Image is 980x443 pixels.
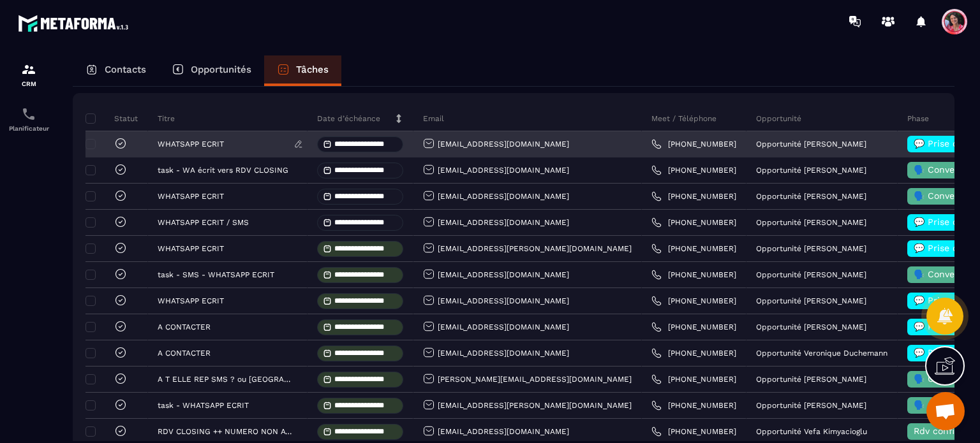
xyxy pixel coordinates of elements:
[158,113,175,124] p: Titre
[651,374,736,384] a: [PHONE_NUMBER]
[651,165,736,175] a: [PHONE_NUMBER]
[18,11,133,35] img: logo
[651,426,736,437] a: [PHONE_NUMBER]
[651,400,736,410] a: [PHONE_NUMBER]
[158,270,274,279] p: task - SMS - WHATSAPP ECRIT
[651,243,736,254] a: [PHONE_NUMBER]
[158,140,224,149] p: WHATSAPP ECRIT
[158,166,288,175] p: task - WA écrit vers RDV CLOSING
[651,139,736,149] a: [PHONE_NUMBER]
[3,97,54,142] a: schedulerschedulerPlanificateur
[756,218,866,227] p: Opportunité [PERSON_NAME]
[756,296,866,305] p: Opportunité [PERSON_NAME]
[756,244,866,253] p: Opportunité [PERSON_NAME]
[158,218,249,227] p: WHATSAPP ECRIT / SMS
[651,113,716,124] p: Meet / Téléphone
[756,323,866,331] p: Opportunité [PERSON_NAME]
[89,113,138,124] p: Statut
[191,64,251,75] p: Opportunités
[423,113,444,124] p: Email
[21,106,36,122] img: scheduler
[3,125,54,132] p: Planificateur
[296,64,329,75] p: Tâches
[158,427,294,436] p: RDV CLOSING ++ NUMERO NON ATTRIBUE
[158,296,224,305] p: WHATSAPP ECRIT
[317,113,380,124] p: Date d’échéance
[651,217,736,228] a: [PHONE_NUMBER]
[651,296,736,306] a: [PHONE_NUMBER]
[756,427,867,436] p: Opportunité Vefa Kimyacioglu
[158,401,249,410] p: task - WHATSAPP ECRIT
[756,140,866,149] p: Opportunité [PERSON_NAME]
[158,323,211,331] p: A CONTACTER
[651,348,736,358] a: [PHONE_NUMBER]
[158,375,294,384] p: A T ELLE REP SMS ? ou [GEOGRAPHIC_DATA]?
[907,113,929,124] p: Phase
[651,191,736,201] a: [PHONE_NUMBER]
[756,113,801,124] p: Opportunité
[926,392,965,430] div: Ouvrir le chat
[756,401,866,410] p: Opportunité [PERSON_NAME]
[3,80,54,87] p: CRM
[756,375,866,384] p: Opportunité [PERSON_NAME]
[264,55,341,86] a: Tâches
[3,52,54,97] a: formationformationCRM
[21,62,36,77] img: formation
[159,55,264,86] a: Opportunités
[158,192,224,201] p: WHATSAPP ECRIT
[651,322,736,332] a: [PHONE_NUMBER]
[756,166,866,175] p: Opportunité [PERSON_NAME]
[158,244,224,253] p: WHATSAPP ECRIT
[73,55,159,86] a: Contacts
[651,270,736,280] a: [PHONE_NUMBER]
[756,270,866,279] p: Opportunité [PERSON_NAME]
[756,349,887,358] p: Opportunité Veronique Duchemann
[158,349,211,358] p: A CONTACTER
[105,64,146,75] p: Contacts
[756,192,866,201] p: Opportunité [PERSON_NAME]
